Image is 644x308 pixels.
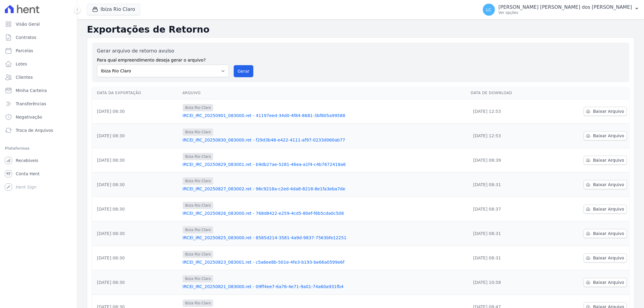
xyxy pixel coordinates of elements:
[593,279,624,285] span: Baixar Arquivo
[593,230,624,237] span: Baixar Arquivo
[486,8,492,12] span: LC
[183,153,213,160] span: Ibiza Rio Claro
[2,124,75,136] a: Troca de Arquivos
[468,87,547,99] th: Data de Download
[584,131,627,140] a: Baixar Arquivo
[92,270,180,295] td: [DATE] 08:30
[593,206,624,212] span: Baixar Arquivo
[92,99,180,124] td: [DATE] 08:30
[87,24,634,35] h2: Exportações de Retorno
[183,129,213,136] span: Ibiza Rio Claro
[468,221,547,246] td: [DATE] 08:31
[92,148,180,173] td: [DATE] 08:30
[16,127,53,133] span: Troca de Arquivos
[183,186,466,192] a: IRCEI_IRC_20250827_083002.ret - 96c9218a-c2ed-4da8-8218-8e1fa3eba7de
[2,84,75,97] a: Minha Carteira
[16,48,33,54] span: Parcelas
[468,99,547,124] td: [DATE] 12:53
[16,87,47,94] span: Minha Carteira
[468,148,547,173] td: [DATE] 08:39
[16,157,38,164] span: Recebíveis
[593,108,624,114] span: Baixar Arquivo
[584,205,627,214] a: Baixar Arquivo
[183,284,466,290] a: IRCEI_IRC_20250821_083000.ret - 09ff4ee7-6a76-4e71-9a01-74a60a931fb4
[183,137,466,143] a: IRCEI_IRC_20250830_083000.ret - f29d3b48-e422-4111-af97-0233d060ab77
[584,180,627,189] a: Baixar Arquivo
[2,71,75,83] a: Clientes
[16,74,33,80] span: Clientes
[183,177,213,185] span: Ibiza Rio Claro
[16,171,40,177] span: Conta Hent
[468,173,547,197] td: [DATE] 08:31
[183,275,213,282] span: Ibiza Rio Claro
[468,197,547,221] td: [DATE] 08:37
[92,124,180,148] td: [DATE] 08:30
[2,111,75,123] a: Negativação
[92,87,180,99] th: Data da Exportação
[92,221,180,246] td: [DATE] 08:30
[584,156,627,165] a: Baixar Arquivo
[16,114,42,120] span: Negativação
[16,61,27,67] span: Lotes
[183,235,466,241] a: IRCEI_IRC_20250825_083000.ret - 8585d214-3581-4a9d-9837-7563bfe12251
[584,278,627,287] a: Baixar Arquivo
[183,251,213,258] span: Ibiza Rio Claro
[478,1,644,18] button: LC [PERSON_NAME] [PERSON_NAME] dos [PERSON_NAME] Ver opções
[468,270,547,295] td: [DATE] 10:58
[183,300,213,307] span: Ibiza Rio Claro
[2,168,75,180] a: Conta Hent
[2,98,75,110] a: Transferências
[2,154,75,167] a: Recebíveis
[593,157,624,163] span: Baixar Arquivo
[2,18,75,30] a: Visão Geral
[16,34,36,40] span: Contratos
[183,226,213,233] span: Ibiza Rio Claro
[584,253,627,262] a: Baixar Arquivo
[468,124,547,148] td: [DATE] 12:53
[87,4,140,15] button: Ibiza Rio Claro
[183,202,213,209] span: Ibiza Rio Claro
[584,229,627,238] a: Baixar Arquivo
[584,107,627,116] a: Baixar Arquivo
[183,113,466,119] a: IRCEI_IRC_20250901_083000.ret - 41197eed-34d0-4f84-8681-3bf805a99588
[97,55,229,63] label: Para qual empreendimento deseja gerar o arquivo?
[593,182,624,188] span: Baixar Arquivo
[183,259,466,265] a: IRCEI_IRC_20250823_083001.ret - c5a6ee8b-501e-4fe3-b193-be66a0599e6f
[2,31,75,43] a: Contratos
[92,173,180,197] td: [DATE] 08:30
[92,246,180,270] td: [DATE] 08:30
[16,101,46,107] span: Transferências
[97,47,229,55] label: Gerar arquivo de retorno avulso
[16,21,40,27] span: Visão Geral
[92,197,180,221] td: [DATE] 08:30
[593,133,624,139] span: Baixar Arquivo
[498,4,632,10] p: [PERSON_NAME] [PERSON_NAME] dos [PERSON_NAME]
[468,246,547,270] td: [DATE] 08:31
[593,255,624,261] span: Baixar Arquivo
[5,145,72,152] div: Plataformas
[183,161,466,167] a: IRCEI_IRC_20250829_083001.ret - b9db27ae-5281-46ea-a1f4-c4b7672418a6
[183,104,213,111] span: Ibiza Rio Claro
[183,210,466,216] a: IRCEI_IRC_20250826_083000.ret - 768d8422-e259-4cd5-80ef-f6b5cda0c508
[2,58,75,70] a: Lotes
[180,87,469,99] th: Arquivo
[498,10,632,15] p: Ver opções
[2,45,75,57] a: Parcelas
[234,65,254,77] button: Gerar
